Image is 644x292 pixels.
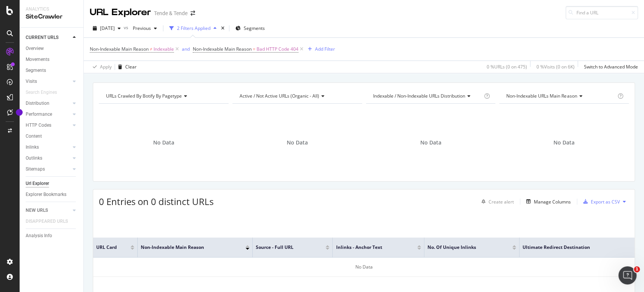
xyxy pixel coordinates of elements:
div: DISAPPEARED URLS [26,217,68,225]
div: Switch to Advanced Mode [584,64,638,70]
h4: URLs Crawled By Botify By pagetype [105,90,222,102]
a: Analysis Info [26,232,78,240]
span: URLs Crawled By Botify By pagetype [106,93,182,99]
a: Url Explorer [26,180,78,188]
div: Segments [26,67,46,75]
img: website_grey.svg [12,20,18,26]
button: Apply [90,61,112,73]
span: 2025 Sep. 20th [100,25,115,31]
div: Sitemaps [26,165,45,173]
div: Url Explorer [26,180,49,188]
span: = [253,46,255,52]
span: Ultimate Redirect Destination [523,244,620,251]
a: Sitemaps [26,165,71,173]
span: 0 Entries on 0 distinct URLs [99,195,214,208]
button: Manage Columns [523,197,571,206]
input: Find a URL [566,6,638,19]
div: Inlinks [26,143,39,151]
div: Explorer Bookmarks [26,191,66,199]
div: Domaine [39,45,58,50]
h4: Active / Not Active URLs [238,90,355,102]
span: ≠ [150,46,152,52]
a: CURRENT URLS [26,34,71,42]
a: Movements [26,56,78,64]
h4: Non-Indexable URLs Main Reason [505,90,616,102]
span: Segments [244,25,265,31]
button: Export as CSV [580,196,620,208]
div: CURRENT URLS [26,34,58,42]
span: 1 [634,266,640,272]
span: No Data [420,139,441,146]
span: Non-Indexable URLs Main Reason [506,93,577,99]
div: HTTP Codes [26,121,51,129]
button: [DATE] [90,22,124,34]
span: Indexable [154,44,174,54]
div: Movements [26,56,49,64]
div: arrow-right-arrow-left [191,11,195,16]
a: Overview [26,45,78,53]
iframe: Intercom live chat [618,266,636,284]
span: Source - Full URL [256,244,315,251]
span: URL Card [96,244,129,251]
a: Outlinks [26,154,71,162]
span: No Data [553,139,575,146]
div: Content [26,132,42,140]
a: HTTP Codes [26,121,71,129]
div: Tende & Tende [154,9,188,17]
div: Create alert [489,199,514,205]
span: Inlinks - Anchor Text [336,244,406,251]
div: No Data [93,258,635,277]
span: Indexable / Non-Indexable URLs distribution [373,93,465,99]
a: Inlinks [26,143,71,151]
div: Apply [100,64,112,70]
div: 2 Filters Applied [177,25,211,31]
div: Mots-clés [94,45,115,50]
a: Content [26,132,78,140]
div: Search Engines [26,89,57,96]
button: Previous [130,22,160,34]
span: Bad HTTP Code 404 [257,44,298,54]
div: Analysis Info [26,232,52,240]
img: tab_domain_overview_orange.svg [31,44,37,50]
h4: Indexable / Non-Indexable URLs Distribution [372,90,483,102]
img: tab_keywords_by_traffic_grey.svg [86,44,92,50]
img: logo_orange.svg [12,12,18,18]
span: Non-Indexable Main Reason [90,46,149,52]
a: Distribution [26,99,71,107]
a: NEW URLS [26,207,71,214]
div: 0 % Visits ( 0 on 6K ) [536,64,575,70]
div: Manage Columns [534,199,571,205]
div: Overview [26,45,44,53]
a: Explorer Bookmarks [26,191,78,199]
div: Add Filter [315,46,335,52]
div: Clear [125,64,137,70]
div: Visits [26,78,37,85]
span: No. of Unique Inlinks [427,244,501,251]
div: Outlinks [26,154,42,162]
button: Segments [232,22,268,34]
a: DISAPPEARED URLS [26,217,75,225]
div: Export as CSV [591,199,620,205]
div: Tooltip anchor [16,109,23,116]
a: Visits [26,78,71,85]
span: Previous [130,25,151,31]
div: Analytics [26,6,77,12]
div: v 4.0.25 [21,12,37,18]
a: Segments [26,67,78,75]
button: Switch to Advanced Mode [581,61,638,73]
button: and [182,45,190,53]
button: Add Filter [305,45,335,54]
button: Clear [115,61,137,73]
a: Performance [26,110,71,118]
div: 0 % URLs ( 0 on 475 ) [487,64,527,70]
button: Create alert [478,196,514,208]
div: URL Explorer [90,6,151,19]
button: 2 Filters Applied [166,22,220,34]
div: SiteCrawler [26,12,77,21]
div: NEW URLS [26,207,48,214]
span: Non-Indexable Main Reason [141,244,234,251]
span: Active / Not Active URLs (organic - all) [240,93,319,99]
span: Non-Indexable Main Reason [193,46,252,52]
div: and [182,46,190,52]
div: Distribution [26,99,49,107]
